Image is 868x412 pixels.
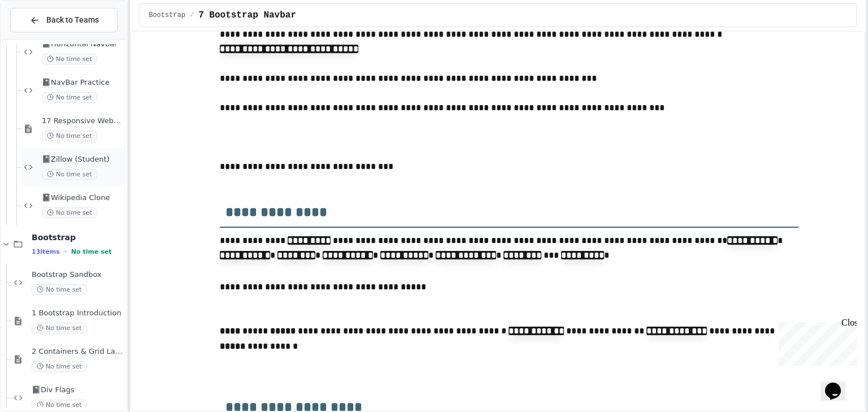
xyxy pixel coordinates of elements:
[32,309,124,318] span: 1 Bootstrap Introduction
[821,367,857,401] iframe: chat widget
[32,323,87,333] span: No time set
[42,78,124,88] span: 📓NavBar Practice
[42,54,97,64] span: No time set
[46,14,99,26] span: Back to Teams
[42,116,124,126] span: 17 Responsive Websites
[10,8,118,32] button: Back to Teams
[42,169,97,180] span: No time set
[198,8,296,22] span: 7 Bootstrap Navbar
[5,5,78,72] div: Chat with us now!Close
[71,248,112,255] span: No time set
[42,155,124,164] span: 📓Zillow (Student)
[32,361,87,372] span: No time set
[190,11,194,20] span: /
[42,131,97,141] span: No time set
[32,232,124,242] span: Bootstrap
[149,11,185,20] span: Bootstrap
[32,248,60,255] span: 13 items
[42,40,124,49] span: 📓Horizontal Navbar
[32,270,124,280] span: Bootstrap Sandbox
[42,193,124,203] span: 📓Wikipedia Clone
[32,385,124,395] span: 📓Div Flags
[32,347,124,357] span: 2 Containers & Grid Layout
[42,92,97,103] span: No time set
[32,400,87,410] span: No time set
[64,247,67,256] span: •
[42,207,97,218] span: No time set
[32,284,87,295] span: No time set
[774,318,857,366] iframe: chat widget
